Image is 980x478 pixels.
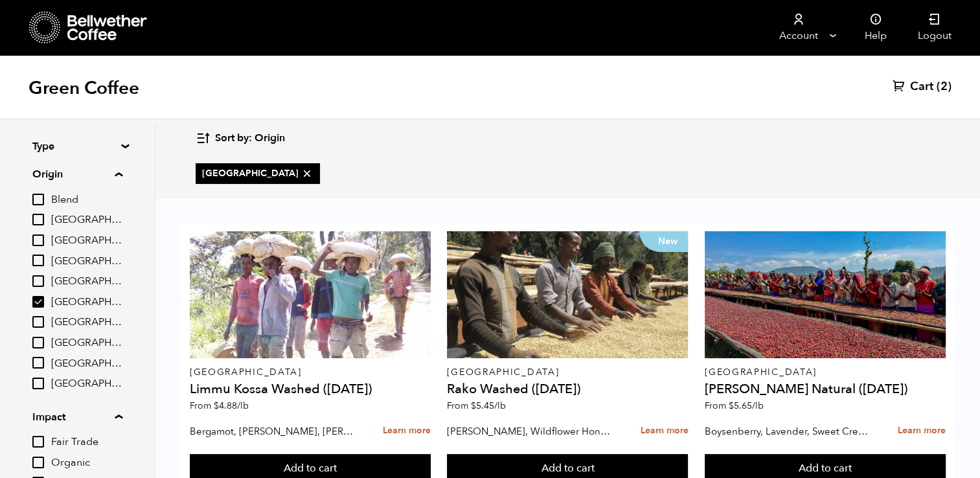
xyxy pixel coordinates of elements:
input: [GEOGRAPHIC_DATA] [32,296,44,308]
input: Fair Trade [32,436,44,448]
span: From [190,400,249,412]
a: Cart (2) [893,79,952,95]
h1: Green Coffee [28,76,139,100]
span: Blend [51,193,122,207]
input: [GEOGRAPHIC_DATA] [32,275,44,287]
a: Learn more [898,417,946,445]
p: [GEOGRAPHIC_DATA] [705,368,946,377]
bdi: 5.45 [471,400,506,412]
h4: [PERSON_NAME] Natural ([DATE]) [705,383,946,396]
span: [GEOGRAPHIC_DATA] [51,336,122,350]
span: $ [729,400,734,412]
span: [GEOGRAPHIC_DATA] [51,275,122,289]
span: Cart [910,79,933,95]
summary: Origin [32,166,122,182]
span: From [447,400,506,412]
span: (2) [937,79,952,95]
input: [GEOGRAPHIC_DATA] [32,337,44,348]
summary: Type [32,139,122,154]
bdi: 4.88 [214,400,249,412]
span: /lb [237,400,249,412]
bdi: 5.65 [729,400,764,412]
summary: Impact [32,409,122,425]
span: [GEOGRAPHIC_DATA] [51,315,122,330]
span: Sort by: Origin [215,131,285,146]
span: /lb [494,400,506,412]
span: Organic [51,456,122,470]
span: $ [471,400,476,412]
span: [GEOGRAPHIC_DATA] [202,167,313,180]
span: [GEOGRAPHIC_DATA] [51,234,122,248]
h4: Limmu Kossa Washed ([DATE]) [190,383,431,396]
span: Fair Trade [51,435,122,450]
p: [GEOGRAPHIC_DATA] [447,368,688,377]
input: [GEOGRAPHIC_DATA] [32,255,44,266]
a: Learn more [383,417,431,445]
p: Boysenberry, Lavender, Sweet Cream [705,422,869,441]
a: Learn more [640,417,688,445]
a: New [447,231,688,358]
input: Organic [32,457,44,468]
button: Sort by: Origin [196,123,285,154]
input: [GEOGRAPHIC_DATA] [32,357,44,369]
input: [GEOGRAPHIC_DATA] [32,234,44,246]
input: Blend [32,194,44,205]
input: [GEOGRAPHIC_DATA] [32,316,44,328]
span: From [705,400,764,412]
p: [GEOGRAPHIC_DATA] [190,368,431,377]
input: [GEOGRAPHIC_DATA] [32,378,44,389]
span: [GEOGRAPHIC_DATA] [51,377,122,391]
span: /lb [752,400,764,412]
p: Bergamot, [PERSON_NAME], [PERSON_NAME] [190,422,354,441]
h4: Rako Washed ([DATE]) [447,383,688,396]
span: $ [214,400,219,412]
input: [GEOGRAPHIC_DATA] [32,214,44,225]
p: New [639,231,688,252]
span: [GEOGRAPHIC_DATA] [51,255,122,269]
span: [GEOGRAPHIC_DATA] [51,213,122,227]
span: [GEOGRAPHIC_DATA] [51,295,122,310]
p: [PERSON_NAME], Wildflower Honey, Black Tea [447,422,611,441]
span: [GEOGRAPHIC_DATA] [51,357,122,371]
